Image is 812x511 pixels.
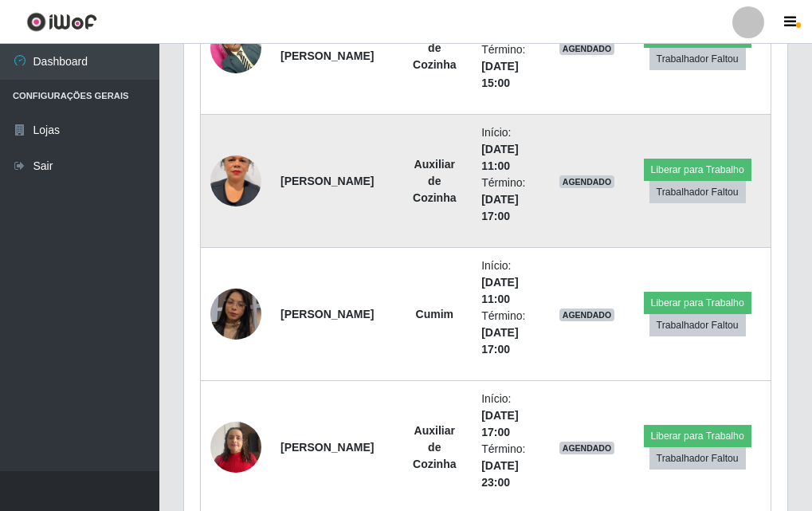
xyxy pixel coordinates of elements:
[481,60,518,89] time: [DATE] 15:00
[210,136,261,226] img: 1732228588701.jpeg
[559,442,615,454] span: AGENDADO
[210,269,261,360] img: 1748697228135.jpeg
[413,424,456,470] strong: Auxiliar de Cozinha
[559,309,615,321] span: AGENDADO
[644,159,751,181] button: Liberar para Trabalho
[644,292,751,314] button: Liberar para Trabalho
[481,143,518,172] time: [DATE] 11:00
[481,391,539,441] li: Início:
[481,326,518,356] time: [DATE] 17:00
[413,25,456,71] strong: Auxiliar de Cozinha
[644,425,751,447] button: Liberar para Trabalho
[280,308,374,320] strong: [PERSON_NAME]
[413,158,456,204] strong: Auxiliar de Cozinha
[481,257,539,308] li: Início:
[280,441,374,454] strong: [PERSON_NAME]
[210,14,261,81] img: 1697117733428.jpeg
[481,459,518,489] time: [DATE] 23:00
[649,181,746,203] button: Trabalhador Faltou
[280,175,374,187] strong: [PERSON_NAME]
[481,276,518,305] time: [DATE] 11:00
[481,409,518,438] time: [DATE] 17:00
[416,308,453,320] strong: Cumim
[481,308,539,358] li: Término:
[481,124,539,175] li: Início:
[481,175,539,225] li: Término:
[481,193,518,222] time: [DATE] 17:00
[649,314,746,336] button: Trabalhador Faltou
[26,12,97,32] img: CoreUI Logo
[559,42,615,55] span: AGENDADO
[649,447,746,470] button: Trabalhador Faltou
[210,413,261,481] img: 1737135977494.jpeg
[559,175,615,188] span: AGENDADO
[481,441,539,491] li: Término:
[649,48,746,70] button: Trabalhador Faltou
[481,41,539,92] li: Término:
